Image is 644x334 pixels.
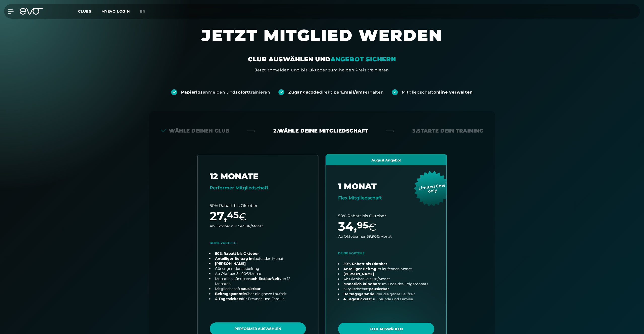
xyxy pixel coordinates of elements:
[171,25,473,55] h1: JETZT MITGLIED WERDEN
[288,90,384,95] div: direkt per erhalten
[181,90,203,95] strong: Papierlos
[273,127,369,134] div: 2. Wähle deine Mitgliedschaft
[341,90,365,95] strong: Email/sms
[161,127,230,134] div: Wähle deinen Club
[402,90,473,95] div: Mitgliedschaft
[140,9,146,14] span: en
[78,9,101,14] a: Clubs
[78,9,91,14] span: Clubs
[331,56,396,63] em: ANGEBOT SICHERN
[140,9,152,14] a: en
[101,9,130,14] a: MYEVO LOGIN
[434,90,473,95] strong: online verwalten
[235,90,249,95] strong: sofort
[248,55,396,63] div: CLUB AUSWÄHLEN UND
[181,90,270,95] div: anmelden und trainieren
[255,67,389,73] div: Jetzt anmelden und bis Oktober zum halben Preis trainieren
[288,90,319,95] strong: Zugangscode
[412,127,483,134] div: 3. Starte dein Training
